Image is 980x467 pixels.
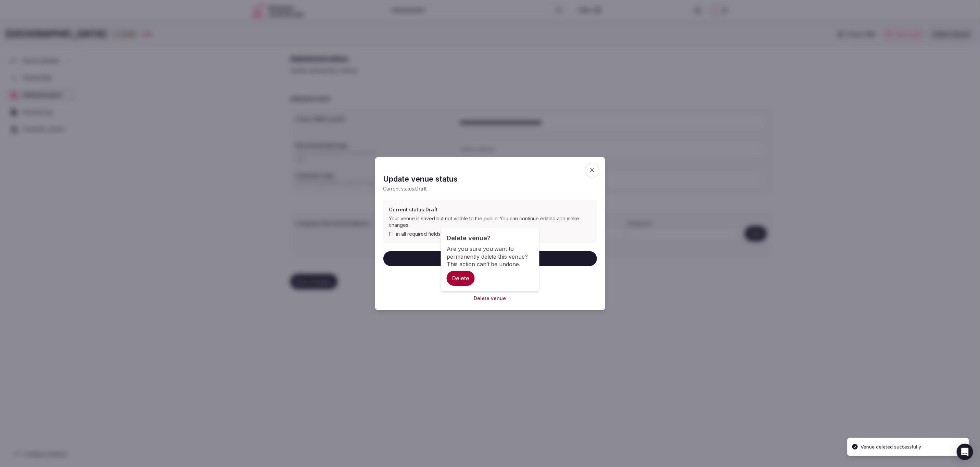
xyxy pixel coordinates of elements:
h2: Update venue status [383,173,597,184]
div: Fill in all required fields to submit for review or publish. [389,231,591,237]
div: Are you sure you want to permanently delete this venue? This action can’t be undone. [447,245,534,268]
div: Your venue is saved but not visible to the public. You can continue editing and make changes. [389,216,591,228]
span: Draft [416,186,427,192]
button: Delete [447,271,475,286]
div: Delete venue? [447,234,534,242]
h3: Current status: Draft [389,206,591,213]
button: Publish [383,251,597,266]
button: Delete venue [474,295,506,302]
p: Current status: [383,185,597,192]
